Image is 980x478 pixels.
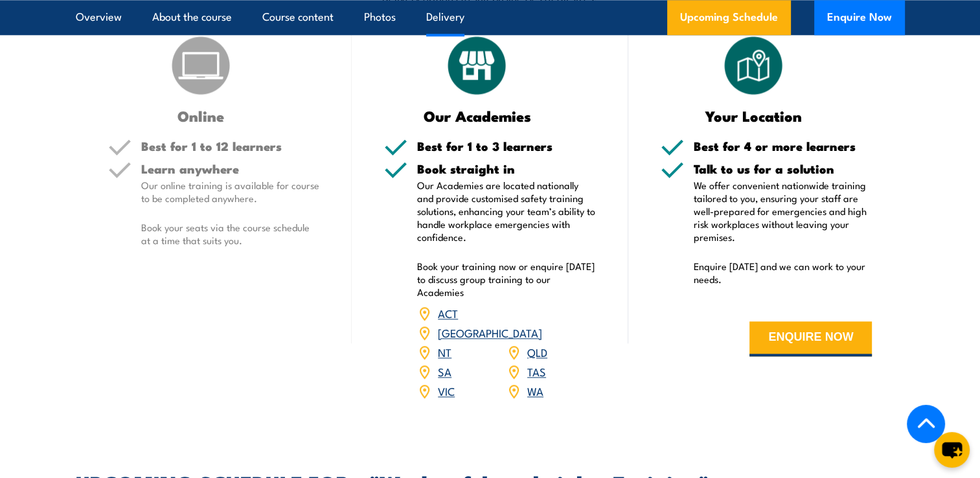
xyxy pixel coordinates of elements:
[141,179,320,205] p: Our online training is available for course to be completed anywhere.
[694,260,872,286] p: Enquire [DATE] and we can work to your needs.
[417,179,596,244] p: Our Academies are located nationally and provide customised safety training solutions, enhancing ...
[384,108,570,123] h3: Our Academies
[527,363,546,379] a: TAS
[438,305,458,321] a: ACT
[749,321,872,356] button: ENQUIRE NOW
[694,163,872,175] h5: Talk to us for a solution
[694,140,872,152] h5: Best for 4 or more learners
[417,140,596,152] h5: Best for 1 to 3 learners
[438,344,451,359] a: NT
[438,324,542,340] a: [GEOGRAPHIC_DATA]
[438,383,455,398] a: VIC
[417,260,596,299] p: Book your training now or enquire [DATE] to discuss group training to our Academies
[527,344,547,359] a: QLD
[141,221,320,247] p: Book your seats via the course schedule at a time that suits you.
[141,163,320,175] h5: Learn anywhere
[661,108,847,123] h3: Your Location
[417,163,596,175] h5: Book straight in
[141,140,320,152] h5: Best for 1 to 12 learners
[934,432,970,468] button: chat-button
[438,363,451,379] a: SA
[108,108,294,123] h3: Online
[694,179,872,244] p: We offer convenient nationwide training tailored to you, ensuring your staff are well-prepared fo...
[527,383,543,398] a: WA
